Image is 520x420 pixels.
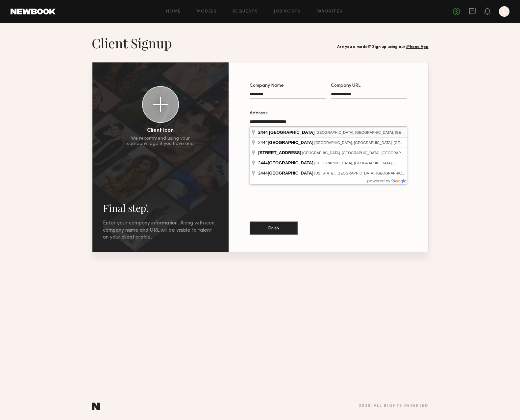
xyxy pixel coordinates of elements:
[269,130,315,135] span: [GEOGRAPHIC_DATA]
[166,10,181,14] a: Home
[258,171,314,175] span: 2444
[258,140,314,145] span: 2444
[406,45,429,49] a: iPhone App
[250,111,407,116] div: Address
[103,201,218,215] h2: Final step!
[250,92,326,99] input: Company Name
[268,160,313,165] span: [GEOGRAPHIC_DATA]
[197,10,217,14] a: Models
[268,171,313,175] span: [GEOGRAPHIC_DATA]
[337,45,429,49] div: Are you a model? Sign up using our
[258,160,314,165] span: 2444
[258,150,301,155] span: [STREET_ADDRESS]
[314,171,414,175] span: [US_STATE], [GEOGRAPHIC_DATA], [GEOGRAPHIC_DATA]
[250,119,407,127] input: Address
[268,140,313,145] span: [GEOGRAPHIC_DATA]
[127,136,194,147] div: We recommend using your company logo if you have one
[233,10,258,14] a: Requests
[317,10,343,14] a: Favorites
[103,220,218,241] div: Enter your company information. Along with icon, company name and URL will be visible to talent o...
[250,222,298,235] button: Finish
[315,130,433,134] span: [GEOGRAPHIC_DATA], [GEOGRAPHIC_DATA], [GEOGRAPHIC_DATA]
[331,83,407,88] div: Company URL
[314,161,432,165] span: [GEOGRAPHIC_DATA], [GEOGRAPHIC_DATA], [GEOGRAPHIC_DATA]
[250,83,326,88] div: Company Name
[147,128,174,133] div: Client Icon
[331,92,407,99] input: Company URL
[359,404,428,408] div: 2025 , all rights reserved
[92,35,172,51] h1: Client Signup
[302,151,419,155] span: [GEOGRAPHIC_DATA], [GEOGRAPHIC_DATA], [GEOGRAPHIC_DATA]
[314,141,432,145] span: [GEOGRAPHIC_DATA], [GEOGRAPHIC_DATA], [GEOGRAPHIC_DATA]
[258,130,268,135] span: 2444
[499,6,509,17] a: L
[274,10,301,14] a: Job Posts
